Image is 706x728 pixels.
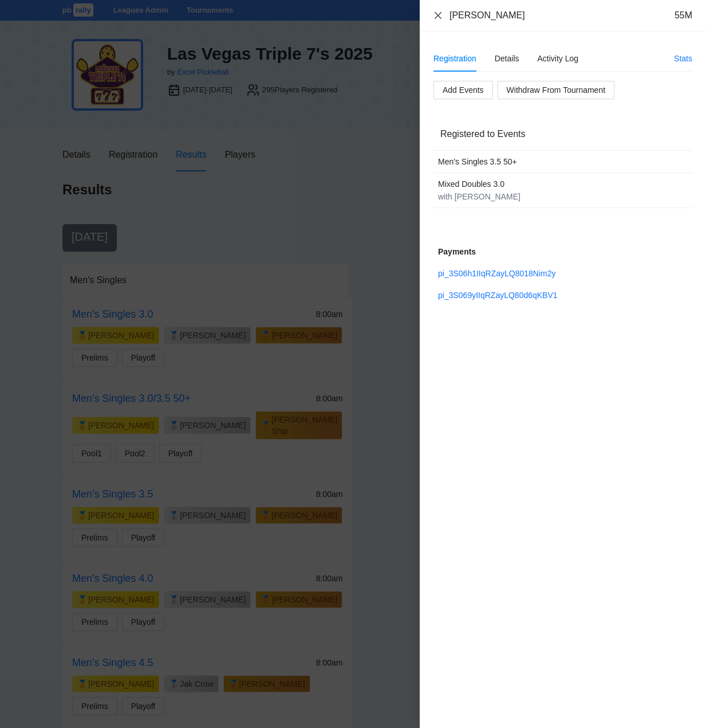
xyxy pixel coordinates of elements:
[449,9,525,22] div: [PERSON_NAME]
[498,81,614,99] button: Withdraw From Tournament
[438,190,664,203] div: with [PERSON_NAME]
[443,84,484,96] span: Add Events
[674,54,692,63] a: Stats
[438,178,664,190] div: Mixed Doubles 3.0
[538,52,579,65] div: Activity Log
[507,84,605,96] span: Withdraw From Tournament
[433,11,443,21] button: Close
[433,11,443,20] span: close
[438,155,664,168] div: Men's Singles 3.5 50+
[675,9,692,22] div: 55M
[433,52,476,65] div: Registration
[438,269,555,278] a: pi_3S06h1IIqRZayLQ8018Nim2y
[495,52,519,65] div: Details
[438,245,688,258] div: Payments
[438,291,558,300] a: pi_3S069yIIqRZayLQ80d6qKBV1
[440,118,685,150] div: Registered to Events
[433,81,493,99] button: Add Events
